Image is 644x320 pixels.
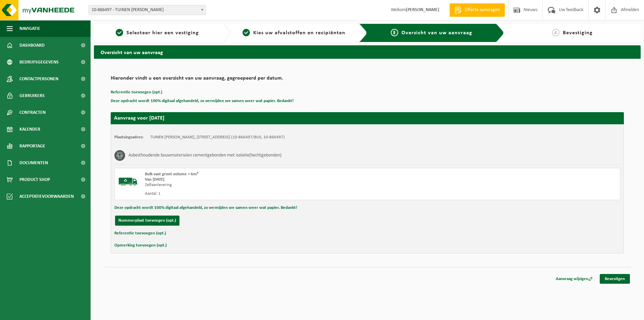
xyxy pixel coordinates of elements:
span: Contactpersonen [19,71,58,87]
button: Deze opdracht wordt 100% digitaal afgehandeld, zo vermijden we samen weer wat papier. Bedankt! [114,203,297,212]
span: Kies uw afvalstoffen en recipiënten [253,30,345,36]
h2: Overzicht van uw aanvraag [94,45,641,58]
h3: Asbesthoudende bouwmaterialen cementgebonden met isolatie(hechtgebonden) [128,150,281,161]
span: 10-866497 - TUINEN VERPLANCKE PATRICK - ICHTEGEM [89,5,206,15]
button: Opmerking toevoegen (opt.) [114,241,167,250]
button: Deze opdracht wordt 100% digitaal afgehandeld, zo vermijden we samen weer wat papier. Bedankt! [111,97,293,105]
div: Zelfaanlevering [145,182,394,188]
td: TUINEN [PERSON_NAME], [STREET_ADDRESS] (10-866497/BUS, 10-866497) [150,135,285,140]
span: Navigatie [19,20,40,37]
strong: Aanvraag voor [DATE] [114,116,164,121]
span: Dashboard [19,37,45,54]
span: Overzicht van uw aanvraag [401,30,472,36]
strong: Plaatsingsadres: [114,135,144,139]
h2: Hieronder vindt u een overzicht van uw aanvraag, gegroepeerd per datum. [111,76,624,85]
a: Offerte aanvragen [449,3,505,17]
span: Gebruikers [19,87,45,104]
button: Referentie toevoegen (opt.) [111,88,162,97]
span: Selecteer hier een vestiging [126,30,199,36]
span: Rapportage [19,138,45,154]
span: 1 [116,29,123,36]
img: BL-SO-LV.png [118,172,138,192]
a: Bevestigen [600,274,630,284]
span: 10-866497 - TUINEN VERPLANCKE PATRICK - ICHTEGEM [89,5,206,15]
a: 2Kies uw afvalstoffen en recipiënten [234,29,354,37]
div: Aantal: 1 [145,191,394,196]
span: Bevestiging [563,30,593,36]
span: 3 [391,29,398,36]
button: Nummerplaat toevoegen (opt.) [115,216,179,226]
button: Referentie toevoegen (opt.) [114,229,166,238]
a: Aanvraag wijzigen [551,274,598,284]
span: Offerte aanvragen [463,7,501,13]
span: Product Shop [19,171,50,188]
span: 4 [552,29,559,36]
a: 1Selecteer hier een vestiging [97,29,217,37]
span: Acceptatievoorwaarden [19,188,74,205]
span: Kalender [19,121,40,138]
span: 2 [243,29,250,36]
strong: Van [DATE] [145,177,164,182]
strong: [PERSON_NAME] [406,7,439,12]
span: Contracten [19,104,46,121]
span: Bulk vast groot volume > 6m³ [145,172,198,176]
span: Documenten [19,154,48,171]
span: Bedrijfsgegevens [19,54,59,71]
